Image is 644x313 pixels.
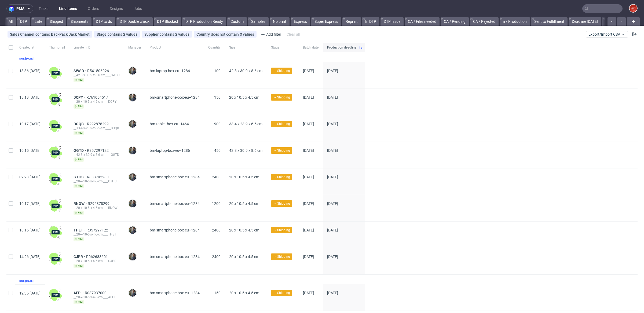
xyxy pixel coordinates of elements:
[74,100,120,104] div: __20-x-10-5-x-4-5-cm____DCPY
[19,175,41,179] span: 09:23 [DATE]
[74,122,87,126] a: BOQB
[150,122,189,126] span: bm-tablet-box-eu--1464
[327,201,338,206] span: [DATE]
[19,255,41,259] span: 14:26 [DATE]
[273,254,290,259] span: → Shipping
[74,300,84,304] span: pim
[74,291,85,295] a: AEPI
[74,175,87,179] span: GTHS
[74,69,87,73] a: SWSD
[85,291,108,295] a: R087937000
[154,17,181,26] a: DTP Blocked
[150,69,190,73] span: bm-laptop-box-eu--1286
[227,17,247,26] a: Custom
[88,201,111,206] span: R292878299
[303,228,314,232] span: [DATE]
[87,122,110,126] a: R292878299
[150,45,200,50] span: Product
[19,45,41,50] span: Created at
[19,291,41,295] span: 12:35 [DATE]
[9,6,16,12] img: logo
[74,201,88,206] a: RNOW
[327,95,338,100] span: [DATE]
[56,4,80,13] a: Line Items
[380,17,404,26] a: DTP Issue
[74,211,84,215] span: pim
[128,45,141,50] span: Manager
[196,32,211,36] span: Country
[150,95,200,100] span: bm-smartphone-box-eu--1284
[74,153,120,157] div: __42-8-x-30-9-x-8-6-cm____OGTD
[49,146,62,159] img: wHgJFi1I6lmhQAAAABJRU5ErkJggg==
[229,255,259,259] span: 20 x 10.5 x 4.5 cm
[182,17,226,26] a: DTP Production Ready
[31,17,45,26] a: Late
[49,289,62,301] img: wHgJFi1I6lmhQAAAABJRU5ErkJggg==
[74,45,120,50] span: Line item ID
[303,95,314,100] span: [DATE]
[74,73,120,77] div: __42-8-x-30-9-x-8-6-cm____SWSD
[303,291,314,295] span: [DATE]
[303,148,314,153] span: [DATE]
[123,32,137,36] div: 2 values
[49,120,62,132] img: wHgJFi1I6lmhQAAAABJRU5ErkJggg==
[214,69,221,73] span: 100
[248,17,269,26] a: Samples
[86,95,109,100] span: R761054517
[229,291,259,295] span: 20 x 10.5 x 4.5 cm
[342,17,361,26] a: Reprint
[273,228,290,233] span: → Shipping
[229,175,259,179] span: 20 x 10.5 x 4.5 cm
[74,259,120,263] div: __20-x-10-5-x-4-5-cm____CJPR
[74,95,86,100] span: DCPY
[303,122,314,126] span: [DATE]
[86,228,109,232] span: R357297122
[19,148,41,153] span: 10:15 [DATE]
[74,131,84,135] span: pim
[129,120,136,128] img: Maciej Sobola
[286,31,301,38] div: Clear all
[49,252,62,265] img: wHgJFi1I6lmhQAAAABJRU5ErkJggg==
[229,69,262,73] span: 42.8 x 30.9 x 8.6 cm
[214,95,221,100] span: 150
[588,32,625,36] span: Export/Import CSV
[19,201,41,206] span: 10:17 [DATE]
[273,201,290,206] span: → Shipping
[229,201,259,206] span: 20 x 10.5 x 4.5 cm
[19,122,41,126] span: 10:17 [DATE]
[130,4,145,13] a: Jobs
[108,32,123,36] span: contains
[569,17,601,26] a: Deadline [DATE]
[74,228,86,232] a: THET
[129,289,136,297] img: Maciej Sobola
[160,32,175,36] span: contains
[240,32,254,36] div: 3 values
[49,45,65,50] span: Thumbnail
[311,17,341,26] a: Super Express
[303,45,319,50] span: Batch date
[229,148,262,153] span: 42.8 x 30.9 x 8.6 cm
[129,94,136,101] img: Maciej Sobola
[150,175,200,179] span: bm-smartphone-box-eu--1284
[441,17,469,26] a: CA / Pending
[327,69,338,73] span: [DATE]
[175,32,189,36] div: 2 values
[87,148,110,153] a: R357297122
[270,17,290,26] a: No print
[630,5,637,12] figcaption: GF
[49,226,62,239] img: wHgJFi1I6lmhQAAAABJRU5ErkJggg==
[150,201,200,206] span: bm-smartphone-box-eu--1284
[129,226,136,234] img: Maciej Sobola
[273,175,290,179] span: → Shipping
[19,279,34,283] div: Due [DATE]
[87,69,110,73] span: R541506026
[129,253,136,260] img: Maciej Sobola
[212,255,221,259] span: 2400
[273,95,290,100] span: → Shipping
[229,228,259,232] span: 20 x 10.5 x 4.5 cm
[273,68,290,73] span: → Shipping
[51,32,90,36] div: BackPack Back Market
[229,122,262,126] span: 33.4 x 23.9 x 6.5 cm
